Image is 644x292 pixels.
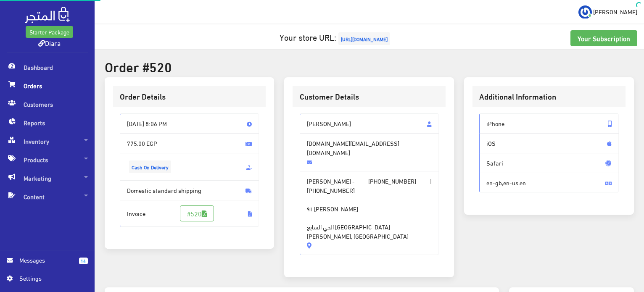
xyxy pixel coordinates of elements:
[7,150,88,169] span: Products
[280,29,392,45] a: Your store URL:[URL][DOMAIN_NAME]
[180,205,214,221] a: #520
[300,92,439,100] h3: Customer Details
[7,187,88,206] span: Content
[7,132,88,150] span: Inventory
[479,153,619,173] span: Safari
[26,26,73,38] a: Starter Package
[120,113,259,134] span: [DATE] 8:06 PM
[300,171,439,255] span: [PERSON_NAME] - |
[19,274,81,283] span: Settings
[602,234,634,266] iframe: Drift Widget Chat Controller
[479,133,619,153] span: iOS
[7,255,88,274] a: 14 Messages
[593,6,637,17] span: [PERSON_NAME]
[300,113,439,134] span: [PERSON_NAME]
[7,76,88,95] span: Orders
[7,95,88,113] span: Customers
[120,92,259,100] h3: Order Details
[307,186,355,195] span: [PHONE_NUMBER]
[300,133,439,171] span: [DOMAIN_NAME][EMAIL_ADDRESS][DOMAIN_NAME]
[7,58,88,76] span: Dashboard
[7,169,88,187] span: Marketing
[307,195,432,241] span: ٩١ [PERSON_NAME] الحي السابع [GEOGRAPHIC_DATA][PERSON_NAME], [GEOGRAPHIC_DATA]
[368,176,416,186] span: [PHONE_NUMBER]
[105,59,634,74] h2: Order #520
[578,5,637,18] a: ... [PERSON_NAME]
[120,200,259,227] span: Invoice
[120,180,259,200] span: Domestic standard shipping
[7,274,88,287] a: Settings
[38,37,61,49] a: Diara
[338,32,390,45] span: [URL][DOMAIN_NAME]
[19,255,72,265] span: Messages
[25,7,70,23] img: .
[479,92,619,100] h3: Additional Information
[120,133,259,153] span: 775.00 EGP
[129,160,171,173] span: Cash On Delivery
[479,113,619,134] span: iPhone
[479,173,619,193] span: en-gb,en-us,en
[79,258,88,264] span: 14
[7,113,88,132] span: Reports
[570,30,637,46] a: Your Subscription
[578,5,592,19] img: ...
